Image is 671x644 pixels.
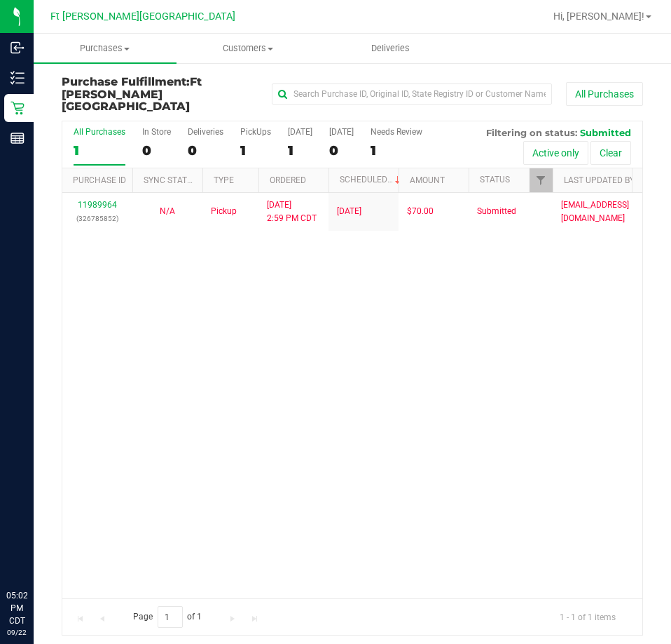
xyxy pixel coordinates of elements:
span: Ft [PERSON_NAME][GEOGRAPHIC_DATA] [62,75,202,113]
a: Purchases [34,34,177,63]
span: Customers [177,42,319,55]
div: 1 [288,142,312,159]
div: [DATE] [288,127,312,137]
span: $70.00 [407,205,434,218]
button: Active only [523,141,588,165]
div: 0 [188,142,223,159]
button: All Purchases [566,82,643,106]
span: Ft [PERSON_NAME][GEOGRAPHIC_DATA] [50,11,235,22]
input: Search Purchase ID, Original ID, State Registry ID or Customer Name... [272,83,552,105]
div: 1 [240,142,271,159]
inline-svg: Reports [11,131,25,145]
div: Needs Review [371,127,422,137]
div: 0 [142,142,171,159]
div: In Store [142,127,171,137]
div: All Purchases [74,127,125,137]
a: Purchase ID [73,175,126,185]
span: 1 - 1 of 1 items [548,606,627,627]
span: Not Applicable [160,206,175,216]
a: 11989964 [78,200,117,210]
inline-svg: Inventory [11,71,25,85]
p: 05:02 PM CDT [6,589,27,627]
a: Customers [177,34,319,63]
a: Sync Status [144,175,198,185]
div: PickUps [240,127,271,137]
span: Filtering on status: [486,127,577,138]
span: Deliveries [352,42,429,55]
inline-svg: Inbound [11,41,25,55]
span: [DATE] [337,205,361,218]
iframe: Resource center [14,532,56,574]
div: 0 [329,142,354,159]
span: [DATE] 2:59 PM CDT [267,199,317,225]
p: 09/22 [6,627,27,638]
a: Scheduled [340,175,403,185]
a: Filter [530,168,553,192]
div: 1 [371,142,422,159]
div: 1 [74,142,125,159]
inline-svg: Retail [11,101,25,115]
h3: Purchase Fulfillment: [62,76,256,113]
a: Type [214,175,234,185]
a: Deliveries [319,34,462,63]
div: Deliveries [188,127,223,137]
span: Purchases [34,42,177,55]
a: Amount [410,175,445,185]
a: Status [480,175,510,185]
span: Hi, [PERSON_NAME]! [553,11,644,22]
div: [DATE] [329,127,354,137]
a: Last Updated By [564,175,635,185]
p: (326785852) [71,212,124,225]
span: Submitted [477,205,516,218]
span: Page of 1 [121,606,214,628]
span: Pickup [211,205,237,218]
a: Ordered [270,175,306,185]
input: 1 [158,606,183,628]
button: N/A [160,205,175,218]
span: Submitted [580,127,631,138]
button: Clear [590,141,631,165]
